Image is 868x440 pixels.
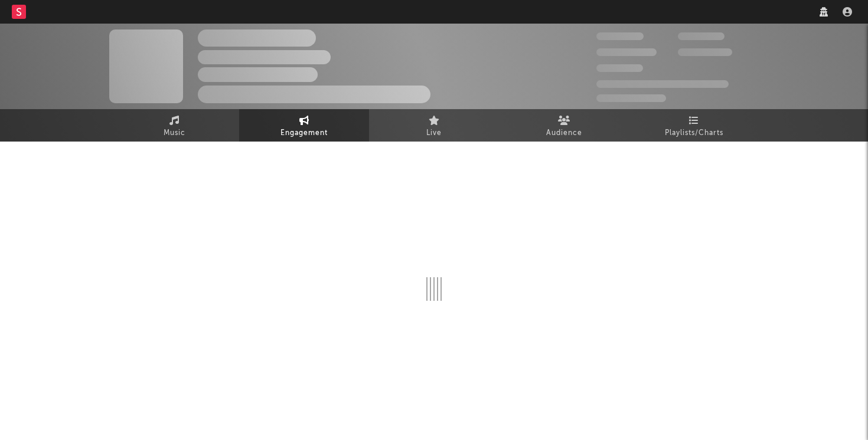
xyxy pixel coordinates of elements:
span: Playlists/Charts [665,126,723,140]
span: 1,000,000 [678,48,732,56]
span: 50,000,000 [596,48,657,56]
span: 100,000 [596,64,643,72]
span: Live [426,126,442,140]
span: Jump Score: 85.0 [596,94,666,102]
a: Music [109,109,239,142]
span: 100,000 [678,32,725,40]
span: Audience [546,126,582,140]
a: Engagement [239,109,369,142]
span: Music [164,126,185,140]
a: Audience [499,109,629,142]
a: Live [369,109,499,142]
a: Playlists/Charts [629,109,759,142]
span: 50,000,000 Monthly Listeners [596,80,729,88]
span: Engagement [280,126,328,140]
span: 300,000 [596,32,644,40]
